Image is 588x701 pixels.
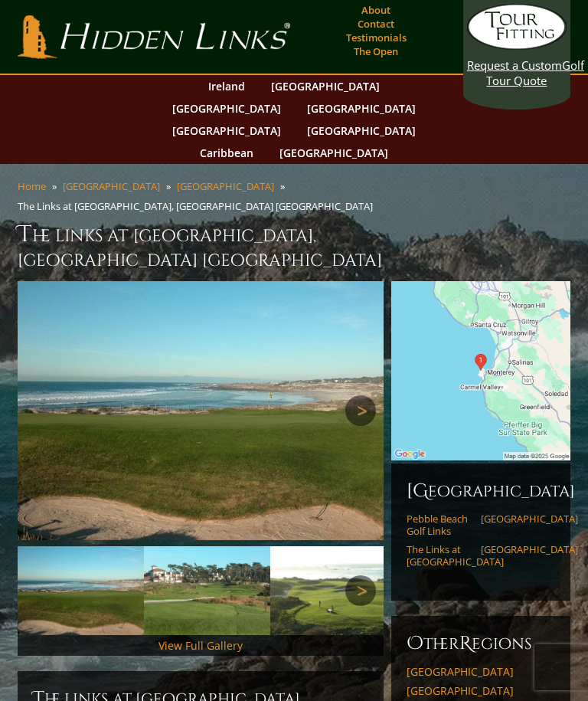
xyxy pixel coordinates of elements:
a: [GEOGRAPHIC_DATA] [407,665,555,679]
a: [GEOGRAPHIC_DATA] [165,120,289,142]
a: Ireland [201,75,253,97]
a: Home [18,179,46,193]
span: R [459,631,472,656]
a: [GEOGRAPHIC_DATA] [481,513,545,525]
a: [GEOGRAPHIC_DATA] [177,179,274,193]
span: O [407,631,423,656]
h6: ther egions [407,631,555,656]
a: Request a CustomGolf Tour Quote [467,4,567,88]
a: Next [345,575,376,606]
a: [GEOGRAPHIC_DATA] [63,179,160,193]
a: The Links at [GEOGRAPHIC_DATA] [407,543,471,568]
span: Request a Custom [467,57,562,73]
img: Google Map of 2700 17 Mile Dr, Pebble Beach, CA 93953 [391,281,570,460]
a: The Open [350,41,402,62]
a: Pebble Beach Golf Links [407,513,471,538]
a: Contact [354,13,398,34]
a: View Full Gallery [158,638,243,653]
li: The Links at [GEOGRAPHIC_DATA], [GEOGRAPHIC_DATA] [GEOGRAPHIC_DATA] [18,199,379,213]
h6: [GEOGRAPHIC_DATA] [407,479,555,503]
a: [GEOGRAPHIC_DATA] [299,97,423,120]
a: [GEOGRAPHIC_DATA] [272,142,396,164]
a: [GEOGRAPHIC_DATA] [263,75,387,97]
a: Testimonials [342,27,410,48]
a: [GEOGRAPHIC_DATA] [165,97,289,120]
a: [GEOGRAPHIC_DATA] [481,543,545,555]
h1: The Links at [GEOGRAPHIC_DATA], [GEOGRAPHIC_DATA] [GEOGRAPHIC_DATA] [18,219,570,272]
a: [GEOGRAPHIC_DATA] [299,120,423,142]
a: Next [345,395,376,426]
a: Caribbean [192,142,261,164]
a: [GEOGRAPHIC_DATA] [407,684,555,698]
